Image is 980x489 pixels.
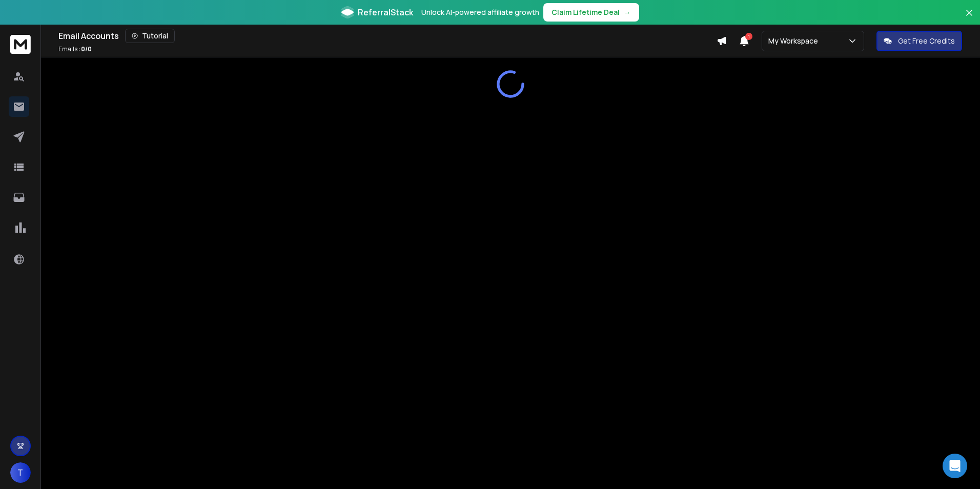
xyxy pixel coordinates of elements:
[10,462,31,483] button: T
[125,29,175,43] button: Tutorial
[768,36,822,46] p: My Workspace
[943,454,967,478] div: Open Intercom Messenger
[358,6,413,18] span: ReferralStack
[58,29,717,43] div: Email Accounts
[421,7,539,17] p: Unlock AI-powered affiliate growth
[876,31,962,51] button: Get Free Credits
[624,7,631,17] span: →
[963,6,976,31] button: Close banner
[898,36,955,46] p: Get Free Credits
[745,33,752,40] span: 1
[543,3,639,22] button: Claim Lifetime Deal→
[58,45,92,53] p: Emails :
[81,45,92,53] span: 0 / 0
